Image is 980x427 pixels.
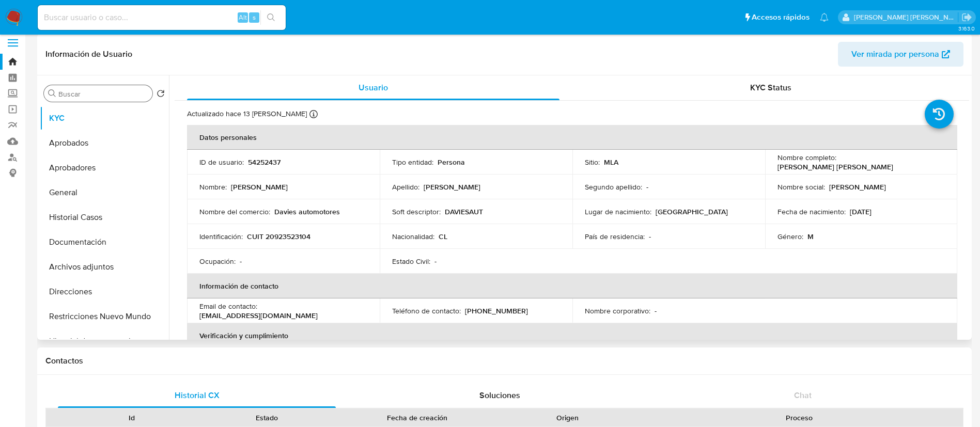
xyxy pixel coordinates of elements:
p: Ocupación : [199,257,236,266]
p: [PHONE_NUMBER] [465,306,528,315]
p: Segundo apellido : [585,182,642,192]
p: [PERSON_NAME] [424,182,480,192]
div: Proceso [643,413,956,423]
p: [GEOGRAPHIC_DATA] [656,207,728,216]
p: Email de contacto : [199,302,257,311]
p: [PERSON_NAME] [231,182,288,192]
button: Direcciones [40,279,169,304]
span: KYC Status [750,82,791,93]
span: Alt [239,12,247,22]
div: Origen [507,413,628,423]
button: search-icon [260,10,282,25]
th: Datos personales [187,125,957,150]
p: Nombre corporativo : [585,306,650,315]
button: Historial de conversaciones [40,329,169,354]
span: Accesos rápidos [752,12,810,23]
button: Aprobados [40,131,169,155]
p: Persona [438,157,465,167]
p: Nombre : [199,182,227,192]
div: Id [71,413,192,423]
span: Soluciones [479,389,520,401]
span: Historial CX [175,389,220,401]
p: - [646,182,648,192]
p: DAVIESAUT [445,207,483,216]
span: Usuario [359,82,388,93]
p: 54252437 [248,157,281,167]
div: Estado [207,413,328,423]
button: KYC [40,106,169,131]
p: Nombre social : [777,182,825,192]
p: Género : [777,232,803,241]
button: Volver al orden por defecto [157,89,165,101]
p: Sitio : [585,157,600,167]
button: Ver mirada por persona [838,42,963,67]
p: - [649,232,651,241]
p: - [655,306,657,315]
p: [EMAIL_ADDRESS][DOMAIN_NAME] [199,311,318,320]
p: Nacionalidad : [392,232,434,241]
button: Documentación [40,230,169,255]
span: Chat [794,389,812,401]
button: Aprobadores [40,155,169,180]
p: Actualizado hace 13 [PERSON_NAME] [187,109,307,119]
p: CL [439,232,447,241]
span: s [253,12,256,22]
h1: Contactos [45,356,963,366]
input: Buscar usuario o caso... [38,11,286,24]
p: Identificación : [199,232,243,241]
p: Nombre completo : [777,153,836,162]
p: - [240,257,242,266]
p: - [434,257,437,266]
p: Estado Civil : [392,257,430,266]
p: Fecha de nacimiento : [777,207,846,216]
a: Notificaciones [820,13,829,22]
p: ID de usuario : [199,157,244,167]
span: Ver mirada por persona [851,42,939,67]
a: Salir [961,12,972,23]
p: Tipo entidad : [392,157,433,167]
button: Archivos adjuntos [40,255,169,279]
p: Nombre del comercio : [199,207,270,216]
input: Buscar [58,89,148,99]
button: General [40,180,169,205]
p: maria.acosta@mercadolibre.com [854,12,958,22]
p: Lugar de nacimiento : [585,207,651,216]
p: [DATE] [850,207,872,216]
p: [PERSON_NAME] [PERSON_NAME] [777,162,893,171]
p: CUIT 20923523104 [247,232,310,241]
button: Restricciones Nuevo Mundo [40,304,169,329]
th: Verificación y cumplimiento [187,323,957,348]
p: MLA [604,157,618,167]
p: Davies automotores [274,207,340,216]
th: Información de contacto [187,274,957,298]
p: Teléfono de contacto : [392,306,461,315]
p: M [807,232,814,241]
button: Buscar [48,89,56,98]
p: [PERSON_NAME] [829,182,886,192]
p: Soft descriptor : [392,207,441,216]
button: Historial Casos [40,205,169,230]
h1: Información de Usuario [45,49,132,59]
p: Apellido : [392,182,419,192]
p: País de residencia : [585,232,645,241]
div: Fecha de creación [342,413,493,423]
